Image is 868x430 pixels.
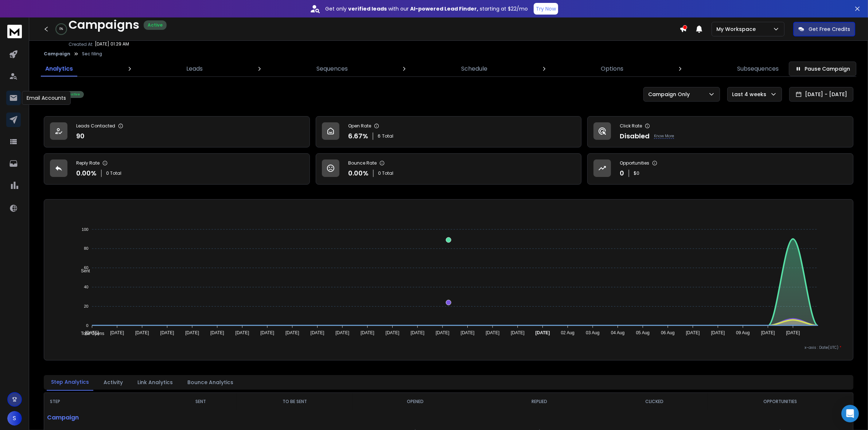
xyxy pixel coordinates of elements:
a: Leads Contacted90 [44,116,310,147]
tspan: [DATE] [335,331,349,336]
p: 6.67 % [348,131,368,141]
p: Bounce Rate [348,160,377,166]
p: Last 4 weeks [732,91,769,98]
tspan: 06 Aug [661,331,674,336]
p: 0 % [59,27,63,31]
tspan: [DATE] [285,331,299,336]
tspan: [DATE] [185,331,199,336]
a: Schedule [457,61,492,76]
tspan: [DATE] [85,331,99,336]
p: Get only with our starting at $22/mo [325,5,528,12]
tspan: [DATE] [410,331,424,336]
strong: verified leads [348,5,387,12]
tspan: [DATE] [210,331,224,336]
tspan: [DATE] [436,331,449,336]
span: Total [382,133,393,139]
th: REPLIED [477,393,602,410]
tspan: [DATE] [260,331,274,336]
tspan: 04 Aug [611,331,624,336]
div: Open Intercom Messenger [841,405,859,422]
tspan: 03 Aug [586,331,599,336]
tspan: 20 [84,304,88,309]
p: Leads Contacted [76,123,115,129]
p: Try Now [536,5,556,12]
span: 6 [378,133,381,139]
p: Sequences [316,66,348,72]
button: Campaign [44,51,70,57]
p: Options [601,66,624,72]
p: Opportunities [620,160,649,166]
button: Get Free Credits [793,22,855,36]
p: Open Rate [348,123,371,129]
p: Disabled [620,131,650,141]
img: logo [7,25,22,38]
th: OPENED [353,393,477,410]
a: Reply Rate0.00%0 Total [44,153,310,185]
a: Options [597,61,628,76]
a: Opportunities0$0 [587,153,853,185]
button: Bounce Analytics [183,374,238,390]
button: S [7,411,22,426]
div: Active [144,20,167,30]
h1: Campaigns [69,18,139,32]
tspan: [DATE] [761,331,775,336]
div: Email Accounts [22,91,71,105]
p: Campaign [44,410,165,425]
tspan: 80 [84,246,88,251]
p: 0 Total [106,170,121,176]
th: SENT [165,393,237,410]
p: [DATE] 01:29 AM [95,41,129,47]
tspan: [DATE] [110,331,124,336]
th: CLICKED [602,393,708,410]
a: Bounce Rate0.00%0 Total [316,153,582,185]
tspan: 100 [82,227,88,232]
strong: AI-powered Lead Finder, [410,5,478,12]
p: Sec filing [82,51,102,57]
th: OPPORTUNITIES [708,393,853,410]
p: x-axis : Date(UTC) [56,346,841,350]
span: Total Opens [75,331,104,336]
p: My Workspace [716,25,759,33]
button: Try Now [534,3,558,15]
p: Leads [186,66,203,72]
p: 0 Total [378,170,393,176]
tspan: 02 Aug [561,331,575,336]
tspan: 40 [84,285,88,289]
tspan: [DATE] [236,331,249,336]
tspan: [DATE] [511,331,525,336]
button: Link Analytics [133,374,177,390]
tspan: 05 Aug [636,331,650,336]
p: Campaign Only [648,91,693,98]
a: Analytics [41,61,77,76]
span: Sent [75,268,90,273]
p: Subsequences [737,66,779,72]
tspan: [DATE] [486,331,499,336]
tspan: [DATE] [361,331,374,336]
p: 0.00 % [348,168,369,178]
tspan: [DATE] [135,331,149,336]
p: 0.00 % [76,168,97,178]
a: Subsequences [733,61,783,76]
p: 0 [620,168,624,178]
p: Get Free Credits [809,25,850,33]
p: Created At: [69,42,93,47]
div: Active [66,91,84,98]
p: Schedule [461,66,487,72]
tspan: [DATE] [160,331,174,336]
tspan: [DATE] [461,331,475,336]
th: STEP [44,393,165,410]
th: TO BE SENT [237,393,353,410]
a: Leads [182,61,207,76]
p: Click Rate [620,123,642,129]
p: 90 [76,131,85,141]
p: Analytics [45,66,73,72]
tspan: [DATE] [386,331,400,336]
a: Click RateDisabledKnow More [587,116,853,147]
tspan: 60 [84,266,88,270]
tspan: 0 [86,324,88,328]
p: Reply Rate [76,160,100,166]
tspan: [DATE] [686,331,700,336]
button: Pause Campaign [789,62,856,76]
